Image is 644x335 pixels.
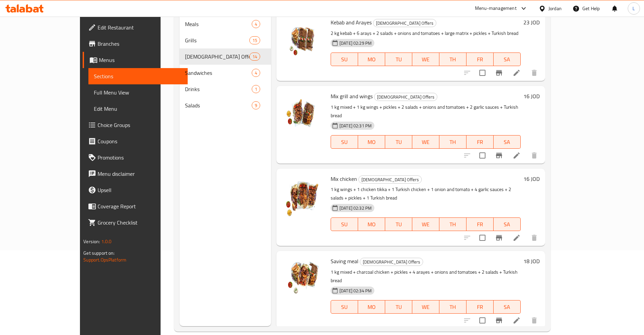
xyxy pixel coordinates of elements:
[252,101,260,109] div: items
[475,231,490,245] span: Select to update
[469,137,491,147] span: FR
[94,72,182,80] span: Sections
[526,147,542,164] button: delete
[331,53,358,66] button: SU
[252,86,260,92] span: 1
[83,255,126,264] a: Support.OpsPlatform
[331,300,358,314] button: SU
[98,153,182,162] span: Promotions
[180,81,271,97] div: Drinks1
[83,249,115,257] span: Get support on:
[282,174,325,217] img: Mix chicken
[98,202,182,210] span: Coverage Report
[442,219,464,229] span: TH
[415,137,437,147] span: WE
[185,36,249,44] span: Grills
[526,312,542,329] button: delete
[412,135,439,149] button: WE
[83,182,187,198] a: Upsell
[94,105,182,113] span: Edit Menu
[442,55,464,64] span: TH
[388,137,410,147] span: TU
[101,237,112,246] span: 1.0.0
[475,66,490,80] span: Select to update
[491,312,507,329] button: Branch-specific-item
[373,19,436,27] span: [DEMOGRAPHIC_DATA] Offers
[466,135,494,149] button: FR
[180,48,271,65] div: [DEMOGRAPHIC_DATA] Offers14
[98,121,182,129] span: Choice Groups
[513,69,521,77] a: Edit menu item
[526,230,542,246] button: delete
[385,217,412,231] button: TU
[83,36,187,52] a: Branches
[249,53,260,61] div: items
[331,256,358,266] span: Saving meal
[337,288,374,294] span: [DATE] 02:34 PM
[250,37,260,44] span: 15
[83,198,187,214] a: Coverage Report
[412,217,439,231] button: WE
[491,65,507,81] button: Branch-specific-item
[98,23,182,32] span: Edit Restaurant
[513,316,521,324] a: Edit menu item
[388,55,410,64] span: TU
[180,97,271,113] div: Salads9
[360,258,423,266] span: [DEMOGRAPHIC_DATA] Offers
[252,70,260,76] span: 4
[469,55,491,64] span: FR
[491,147,507,164] button: Branch-specific-item
[185,85,251,93] span: Drinks
[439,53,466,66] button: TH
[98,218,182,227] span: Grocery Checklist
[331,103,521,120] p: 1 kg mixed + 1 kg wings + pickles + 2 salads + onions and tomatoes + 2 garlic sauces + Turkish bread
[331,17,372,27] span: Kebab and Arayes
[94,88,182,97] span: Full Menu View
[385,135,412,149] button: TU
[337,123,374,129] span: [DATE] 02:31 PM
[252,20,260,28] div: items
[185,101,251,109] span: Salads
[83,149,187,166] a: Promotions
[632,5,635,12] span: L
[360,258,423,266] div: Jezawi Offers
[331,268,521,285] p: 1 kg mixed + charcoal chicken + pickles + 4 arayes + onions and tomatoes + 2 salads + Turkish bread
[185,20,251,28] span: Meals
[361,137,382,147] span: MO
[513,234,521,242] a: Edit menu item
[337,40,374,46] span: [DATE] 02:29 PM
[83,52,187,68] a: Menus
[358,217,385,231] button: MO
[180,32,271,48] div: Grills15
[88,68,187,84] a: Sections
[331,217,358,231] button: SU
[388,219,410,229] span: TU
[331,91,373,101] span: Mix grill and wings
[439,300,466,314] button: TH
[412,300,439,314] button: WE
[331,135,358,149] button: SU
[415,219,437,229] span: WE
[98,40,182,48] span: Branches
[337,205,374,211] span: [DATE] 02:32 PM
[252,69,260,77] div: items
[496,55,518,64] span: SA
[282,256,325,300] img: Saving meal
[496,302,518,312] span: SA
[98,137,182,145] span: Coupons
[180,16,271,32] div: Meals4
[83,117,187,133] a: Choice Groups
[415,55,437,64] span: WE
[491,230,507,246] button: Branch-specific-item
[180,65,271,81] div: Sandwiches4
[361,55,382,64] span: MO
[361,302,382,312] span: MO
[496,137,518,147] span: SA
[548,5,562,12] div: Jordan
[252,102,260,109] span: 9
[249,36,260,44] div: items
[374,93,437,101] div: Jezawi Offers
[469,219,491,229] span: FR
